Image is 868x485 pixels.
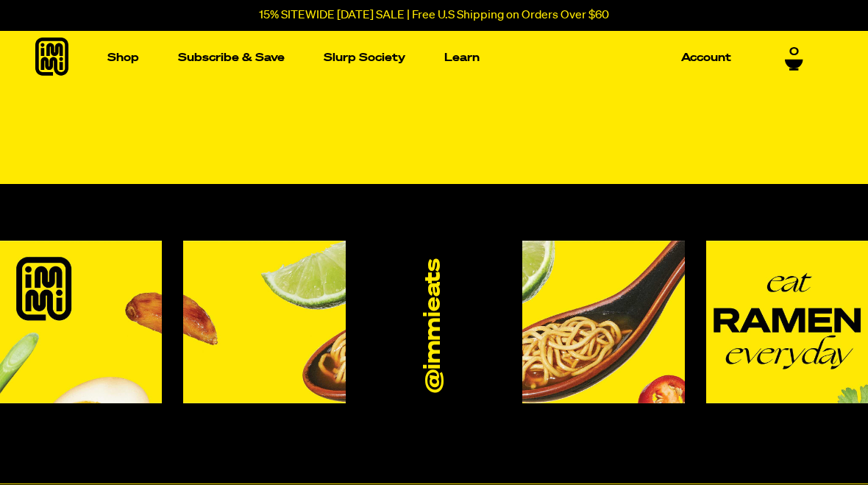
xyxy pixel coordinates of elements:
[789,46,799,59] span: 0
[785,46,803,71] a: 0
[183,241,345,403] img: Instagram
[102,46,145,69] a: Shop
[522,241,684,403] img: Instagram
[706,241,868,403] img: Instagram
[438,46,485,69] a: Learn
[102,31,737,85] nav: Main navigation
[172,46,291,69] a: Subscribe & Save
[318,46,411,69] a: Slurp Society
[675,46,737,69] a: Account
[421,258,447,392] a: @immieats
[259,9,609,22] p: 15% SITEWIDE [DATE] SALE | Free U.S Shipping on Orders Over $60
